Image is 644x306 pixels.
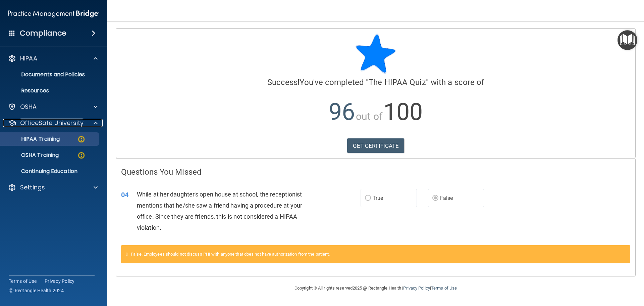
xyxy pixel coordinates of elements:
[8,7,99,20] img: PMB logo
[20,103,37,111] p: OSHA
[347,138,405,153] a: GET CERTIFICATE
[8,103,98,111] a: OSHA
[356,34,396,74] img: blue-star-rounded.9d042014.png
[383,98,423,126] span: 100
[77,135,86,143] img: warning-circle.0cc9ac19.png
[4,87,96,94] p: Resources
[20,119,84,127] p: OfficeSafe University
[8,183,98,191] a: Settings
[369,78,426,87] span: The HIPAA Quiz
[373,195,383,201] span: True
[329,98,355,126] span: 96
[431,286,457,291] a: Terms of Use
[77,151,86,160] img: warning-circle.0cc9ac19.png
[403,286,430,291] a: Privacy Policy
[20,183,45,191] p: Settings
[4,168,96,175] p: Continuing Education
[8,54,98,62] a: HIPAA
[4,136,60,142] p: HIPAA Training
[121,191,128,199] span: 04
[20,29,66,38] h4: Compliance
[618,30,637,50] button: Open Resource Center
[131,252,330,257] span: False. Employees should not discuss PHI with anyone that does not have authorization from the pat...
[9,278,37,285] a: Terms of Use
[4,71,96,78] p: Documents and Policies
[8,119,98,127] a: OfficeSafe University
[45,278,75,285] a: Privacy Policy
[121,78,630,87] h4: You've completed " " with a score of
[356,111,382,122] span: out of
[440,195,453,201] span: False
[137,191,302,231] span: While at her daughter's open house at school, the receptionist mentions that he/she saw a friend ...
[253,277,498,299] div: Copyright © All rights reserved 2025 @ Rectangle Health | |
[9,287,64,294] span: Ⓒ Rectangle Health 2024
[432,196,438,201] input: False
[267,78,300,87] span: Success!
[20,54,37,62] p: HIPAA
[4,152,59,159] p: OSHA Training
[121,168,630,176] h4: Questions You Missed
[365,196,371,201] input: True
